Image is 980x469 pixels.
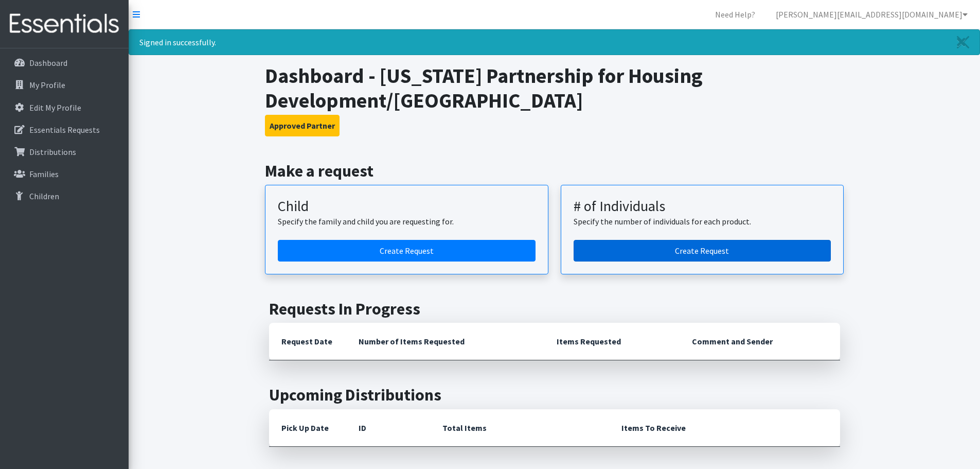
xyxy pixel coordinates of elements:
[265,115,340,136] button: Approved Partner
[4,75,124,95] a: My Profile
[29,58,67,68] p: Dashboard
[265,161,844,181] h2: Make a request
[29,147,76,157] p: Distributions
[707,4,763,25] a: Need Help?
[346,409,430,447] th: ID
[269,385,840,405] h2: Upcoming Distributions
[269,409,346,447] th: Pick Up Date
[29,191,59,201] p: Children
[269,323,346,360] th: Request Date
[269,299,840,319] h2: Requests In Progress
[29,125,100,135] p: Essentials Requests
[4,7,124,41] img: HumanEssentials
[29,169,59,179] p: Families
[4,142,124,162] a: Distributions
[609,409,840,447] th: Items To Receive
[4,186,124,206] a: Children
[4,97,124,118] a: Edit My Profile
[346,323,545,360] th: Number of Items Requested
[768,4,976,25] a: [PERSON_NAME][EMAIL_ADDRESS][DOMAIN_NAME]
[4,164,124,184] a: Families
[947,30,979,55] a: Close
[29,102,81,113] p: Edit My Profile
[265,63,844,113] h1: Dashboard - [US_STATE] Partnership for Housing Development/[GEOGRAPHIC_DATA]
[4,119,124,140] a: Essentials Requests
[544,323,680,360] th: Items Requested
[574,215,831,228] p: Specify the number of individuals for each product.
[278,198,536,215] h3: Child
[574,198,831,215] h3: # of Individuals
[4,53,124,73] a: Dashboard
[129,29,980,55] div: Signed in successfully.
[278,240,536,262] a: Create a request for a child or family
[278,215,536,228] p: Specify the family and child you are requesting for.
[29,80,65,90] p: My Profile
[430,409,609,447] th: Total Items
[574,240,831,262] a: Create a request by number of individuals
[680,323,840,360] th: Comment and Sender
